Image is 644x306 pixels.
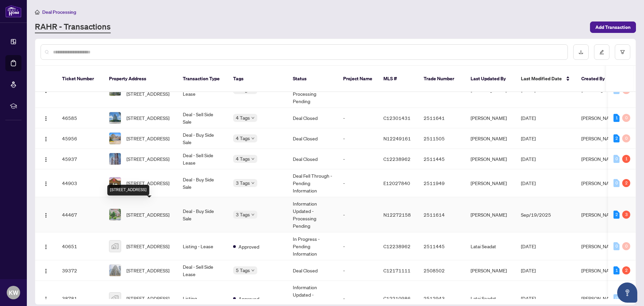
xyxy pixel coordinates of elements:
[465,169,516,197] td: [PERSON_NAME]
[418,108,465,128] td: 2511641
[622,266,630,274] div: 2
[41,178,51,188] button: Logo
[251,137,255,140] span: down
[177,197,228,232] td: Deal - Buy Side Sale
[581,135,618,141] span: [PERSON_NAME]
[418,149,465,169] td: 2511445
[43,181,49,186] img: Logo
[57,260,104,281] td: 39372
[613,179,620,187] div: 0
[465,260,516,281] td: [PERSON_NAME]
[465,128,516,149] td: [PERSON_NAME]
[251,213,255,216] span: down
[41,241,51,252] button: Logo
[581,243,618,249] span: [PERSON_NAME]
[9,288,18,297] span: KW
[104,66,177,92] th: Property Address
[620,50,625,54] span: filter
[236,155,250,163] span: 4 Tags
[126,179,169,187] span: [STREET_ADDRESS]
[177,108,228,128] td: Deal - Sell Side Sale
[57,197,104,232] td: 44467
[378,66,418,92] th: MLS #
[622,211,630,219] div: 3
[43,213,49,218] img: Logo
[287,197,338,232] td: Information Updated - Processing Pending
[622,114,630,122] div: 0
[521,180,536,186] span: [DATE]
[581,212,618,218] span: [PERSON_NAME]
[287,128,338,149] td: Deal Closed
[383,115,411,121] span: C12301431
[126,155,169,163] span: [STREET_ADDRESS]
[109,241,121,252] img: thumbnail-img
[236,179,250,187] span: 3 Tags
[43,268,49,274] img: Logo
[383,156,411,162] span: C12238962
[126,295,169,302] span: [STREET_ADDRESS]
[126,211,169,218] span: [STREET_ADDRESS]
[581,267,618,273] span: [PERSON_NAME]
[418,66,465,92] th: Trade Number
[590,21,636,33] button: Add Transaction
[126,243,169,250] span: [STREET_ADDRESS]
[57,108,104,128] td: 46585
[338,197,378,232] td: -
[251,269,255,272] span: down
[287,108,338,128] td: Deal Closed
[287,260,338,281] td: Deal Closed
[418,128,465,149] td: 2511505
[383,267,411,273] span: C12171111
[41,293,51,304] button: Logo
[613,134,620,142] div: 2
[236,266,250,274] span: 5 Tags
[338,66,378,92] th: Project Name
[521,75,562,82] span: Last Modified Date
[613,114,620,122] div: 1
[465,149,516,169] td: [PERSON_NAME]
[622,155,630,163] div: 1
[177,128,228,149] td: Deal - Buy Side Sale
[35,21,111,33] a: RAHR - Transactions
[521,212,551,218] span: Sep/19/2025
[599,50,604,54] span: edit
[465,197,516,232] td: [PERSON_NAME]
[177,260,228,281] td: Deal - Sell Side Lease
[287,169,338,197] td: Deal Fell Through - Pending Information
[521,135,536,141] span: [DATE]
[41,133,51,144] button: Logo
[383,180,410,186] span: E12027840
[613,155,620,163] div: 0
[338,108,378,128] td: -
[521,243,536,249] span: [DATE]
[383,135,411,141] span: N12249161
[521,267,536,273] span: [DATE]
[109,209,121,220] img: thumbnail-img
[57,66,104,92] th: Ticket Number
[338,260,378,281] td: -
[581,295,618,301] span: [PERSON_NAME]
[516,66,576,92] th: Last Modified Date
[622,134,630,142] div: 0
[287,149,338,169] td: Deal Closed
[338,232,378,260] td: -
[43,296,49,302] img: Logo
[622,179,630,187] div: 2
[613,294,620,302] div: 0
[109,265,121,276] img: thumbnail-img
[465,66,516,92] th: Last Updated By
[622,242,630,250] div: 0
[595,22,631,33] span: Add Transaction
[338,149,378,169] td: -
[287,232,338,260] td: In Progress - Pending Information
[107,185,149,195] div: [STREET_ADDRESS]
[126,114,169,122] span: [STREET_ADDRESS]
[177,149,228,169] td: Deal - Sell Side Lease
[613,211,620,219] div: 2
[41,209,51,220] button: Logo
[57,232,104,260] td: 40651
[126,267,169,274] span: [STREET_ADDRESS]
[236,211,250,218] span: 3 Tags
[57,169,104,197] td: 44903
[418,260,465,281] td: 2508502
